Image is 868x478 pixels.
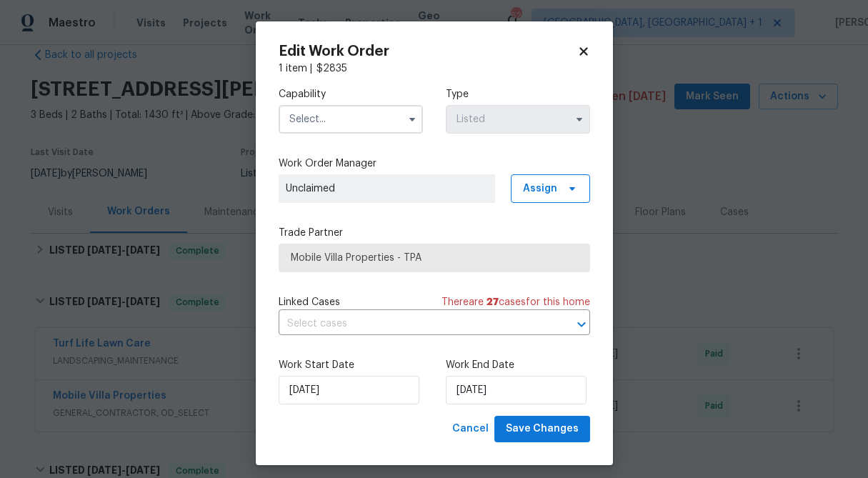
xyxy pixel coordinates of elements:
[279,226,590,240] label: Trade Partner
[452,420,489,438] span: Cancel
[279,61,590,76] div: 1 item |
[446,358,590,372] label: Work End Date
[446,376,587,404] input: M/D/YYYY
[286,181,488,196] span: Unclaimed
[494,416,590,442] button: Save Changes
[316,64,347,74] span: $ 2835
[446,87,590,101] label: Type
[571,111,588,128] button: Show options
[442,295,590,309] span: There are case s for this home
[279,376,419,404] input: M/D/YYYY
[279,87,423,101] label: Capability
[291,251,578,265] span: Mobile Villa Properties - TPA
[523,181,557,196] span: Assign
[404,111,421,128] button: Show options
[506,420,579,438] span: Save Changes
[279,156,590,171] label: Work Order Manager
[446,105,590,134] input: Select...
[279,44,577,59] h2: Edit Work Order
[279,358,423,372] label: Work Start Date
[279,313,550,335] input: Select cases
[447,416,494,442] button: Cancel
[279,295,340,309] span: Linked Cases
[487,297,499,307] span: 27
[572,314,592,334] button: Open
[279,105,423,134] input: Select...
